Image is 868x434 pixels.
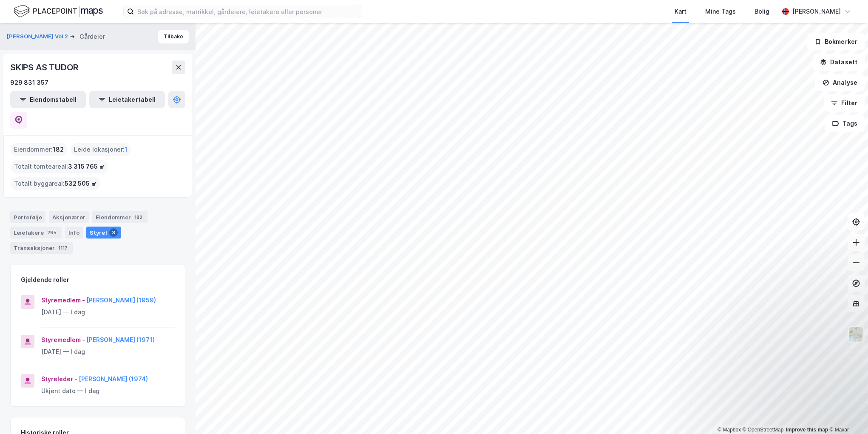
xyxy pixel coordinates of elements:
[807,33,865,50] button: Bokmerker
[68,161,105,172] span: 3 315 765 ㎡
[824,95,865,112] button: Filter
[21,275,69,285] div: Gjeldende roller
[14,4,103,19] img: logo.f888ab2527a4732fd821a326f86c7f29.svg
[786,427,828,433] a: Improve this map
[71,143,131,156] div: Leide lokasjoner :
[79,32,105,42] div: Gårdeier
[65,178,97,189] span: 532 505 ㎡
[134,5,361,18] input: Søk på adresse, matrikkel, gårdeiere, leietakere eller personer
[10,78,48,88] div: 929 831 357
[57,244,69,252] div: 1117
[813,54,865,71] button: Datasett
[792,6,841,17] div: [PERSON_NAME]
[705,6,736,17] div: Mine Tags
[10,227,62,239] div: Leietakere
[10,211,45,223] div: Portefølje
[11,143,67,156] div: Eiendommer :
[825,115,865,132] button: Tags
[41,307,175,317] div: [DATE] — I dag
[815,74,865,91] button: Analyse
[743,427,784,433] a: OpenStreetMap
[848,326,864,342] img: Z
[10,91,86,108] button: Eiendomstabell
[53,144,64,155] span: 182
[718,427,741,433] a: Mapbox
[41,347,175,357] div: [DATE] — I dag
[10,60,80,74] div: SKIPS AS TUDOR
[109,228,118,237] div: 3
[158,30,189,43] button: Tilbake
[11,177,100,190] div: Totalt byggareal :
[49,211,89,223] div: Aksjonærer
[10,242,73,254] div: Transaksjoner
[92,211,148,223] div: Eiendommer
[755,6,769,17] div: Bolig
[65,227,83,239] div: Info
[41,386,175,396] div: Ukjent dato — I dag
[133,213,144,221] div: 182
[45,228,58,237] div: 295
[125,144,128,155] span: 1
[89,91,165,108] button: Leietakertabell
[675,6,686,17] div: Kart
[7,32,70,41] button: [PERSON_NAME] Vei 2
[86,227,121,239] div: Styret
[11,160,108,173] div: Totalt tomteareal :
